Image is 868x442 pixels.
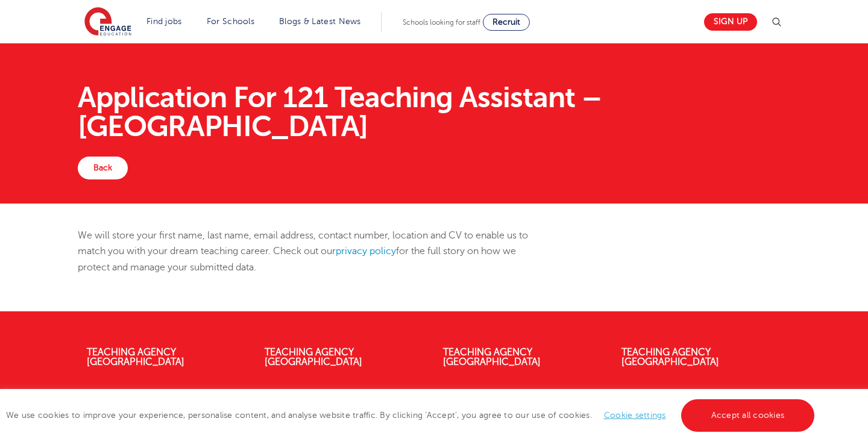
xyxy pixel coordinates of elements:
span: Schools looking for staff [403,18,480,26]
span: We use cookies to improve your experience, personalise content, and analyse website traffic. By c... [6,411,817,420]
a: For Schools [207,17,254,26]
a: privacy policy [336,246,396,257]
a: Accept all cookies [681,399,815,432]
a: Teaching Agency [GEOGRAPHIC_DATA] [87,347,184,367]
a: Recruit [483,14,530,31]
a: Blogs & Latest News [279,17,361,26]
h1: Application For 121 Teaching Assistant – [GEOGRAPHIC_DATA] [78,83,791,141]
a: Teaching Agency [GEOGRAPHIC_DATA] [265,347,362,367]
a: Teaching Agency [GEOGRAPHIC_DATA] [621,347,719,367]
a: Sign up [704,13,757,31]
img: Engage Education [84,7,131,37]
a: Back [78,157,128,179]
a: Find jobs [146,17,182,26]
a: Cookie settings [604,411,666,420]
span: Recruit [492,17,520,26]
a: Teaching Agency [GEOGRAPHIC_DATA] [443,347,541,367]
p: We will store your first name, last name, email address, contact number, location and CV to enabl... [78,228,547,275]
